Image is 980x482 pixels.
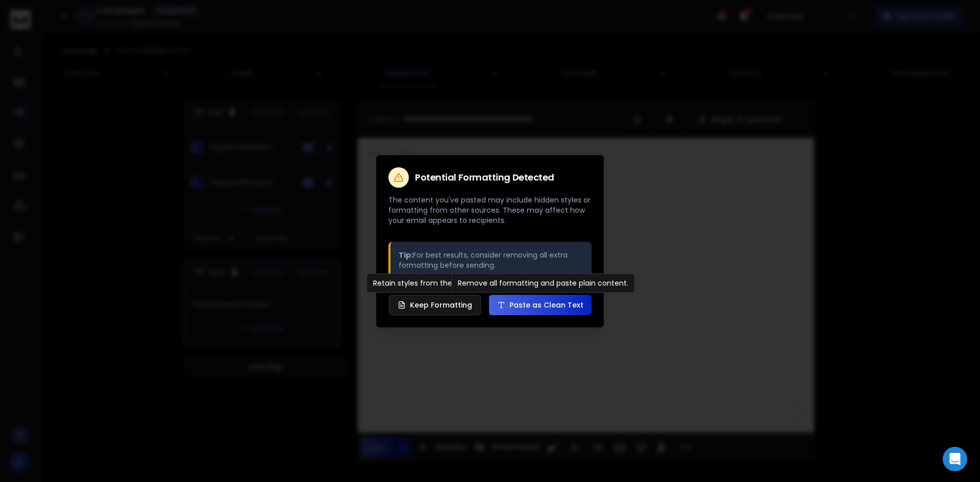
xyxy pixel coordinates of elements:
button: Paste as Clean Text [489,295,592,315]
button: Keep Formatting [389,295,481,315]
strong: Tip: [399,250,413,260]
div: Remove all formatting and paste plain content. [451,273,635,293]
div: Open Intercom Messenger [943,447,967,471]
div: Retain styles from the original source. [366,273,514,293]
h2: Potential Formatting Detected [415,173,554,182]
p: The content you've pasted may include hidden styles or formatting from other sources. These may a... [388,195,592,225]
p: For best results, consider removing all extra formatting before sending. [399,250,583,270]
